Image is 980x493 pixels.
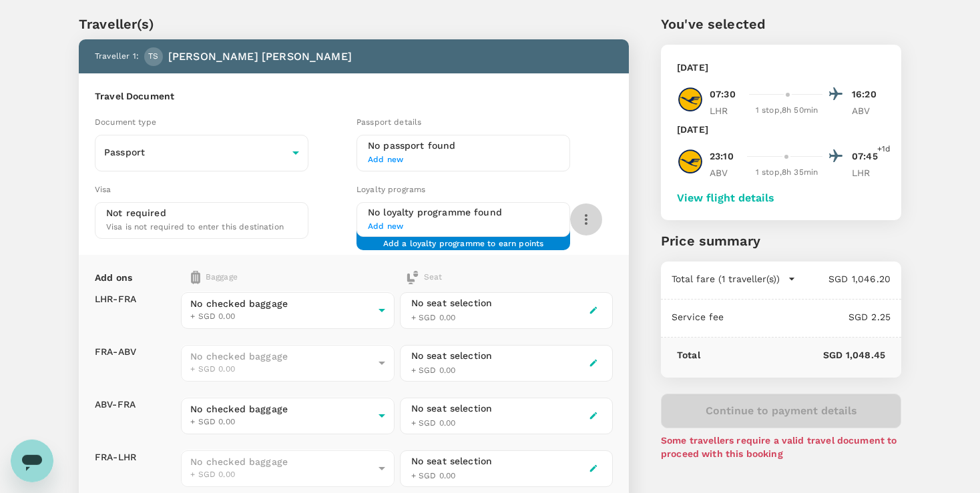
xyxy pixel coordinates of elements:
[852,166,885,179] p: LHR
[661,231,901,251] p: Price summary
[710,104,743,117] p: LHR
[95,50,139,63] p: Traveller 1 :
[106,222,284,231] span: Visa is not required to enter this destination
[710,149,734,163] p: 23:10
[368,153,559,167] span: Add new
[190,468,373,482] span: + SGD 0.00
[411,454,493,468] div: No seat selection
[411,402,493,416] div: No seat selection
[751,166,822,179] div: 1 stop , 8h 35min
[383,237,544,239] span: Add a loyalty programme to earn points
[796,272,891,286] p: SGD 1,046.20
[877,143,891,156] span: +1d
[190,310,373,324] span: + SGD 0.00
[368,205,559,220] h6: No loyalty programme found
[148,50,158,63] span: TS
[411,349,493,363] div: No seat selection
[104,145,287,159] p: Passport
[368,139,559,153] h6: No passport found
[751,104,822,117] div: 1 stop , 8h 50min
[672,310,724,324] p: Service fee
[95,450,136,464] p: FRA - LHR
[406,271,419,284] img: baggage-icon
[356,185,425,194] span: Loyalty programs
[95,136,308,169] div: Passport
[677,61,708,74] p: [DATE]
[190,350,373,363] span: No checked baggage
[852,104,885,117] p: ABV
[181,344,394,382] div: No checked baggage+ SGD 0.00
[356,117,421,127] span: Passport details
[852,87,885,101] p: 16:20
[190,416,373,429] span: + SGD 0.00
[700,348,885,362] p: SGD 1,048.45
[672,272,796,286] button: Total fare (1 traveller(s))
[191,271,200,284] img: baggage-icon
[190,455,373,468] span: No checked baggage
[106,206,166,219] p: Not required
[181,450,394,487] div: No checked baggage+ SGD 0.00
[672,272,780,286] p: Total fare (1 traveller(s))
[852,149,885,163] p: 07:45
[411,366,456,375] span: + SGD 0.00
[677,348,700,362] p: Total
[95,89,613,104] h6: Travel Document
[677,192,774,204] button: View flight details
[368,220,559,233] span: Add new
[191,271,346,284] div: Baggage
[677,123,708,136] p: [DATE]
[661,434,901,460] p: Some travellers require a valid travel document to proceed with this booking
[95,398,136,411] p: ABV - FRA
[710,166,743,179] p: ABV
[95,292,136,306] p: LHR - FRA
[411,418,456,428] span: + SGD 0.00
[11,440,53,482] iframe: Button to launch messaging window
[190,402,373,416] span: No checked baggage
[710,87,736,101] p: 07:30
[95,345,136,358] p: FRA - ABV
[724,310,891,324] p: SGD 2.25
[95,271,132,284] p: Add ons
[168,49,352,65] p: [PERSON_NAME] [PERSON_NAME]
[190,297,373,310] span: No checked baggage
[79,14,629,34] p: Traveller(s)
[411,471,456,480] span: + SGD 0.00
[181,397,394,434] div: No checked baggage+ SGD 0.00
[95,117,156,127] span: Document type
[661,14,901,34] p: You've selected
[677,148,704,175] img: LH
[181,292,394,329] div: No checked baggage+ SGD 0.00
[411,296,493,310] div: No seat selection
[95,185,111,194] span: Visa
[190,363,373,376] span: + SGD 0.00
[677,86,704,113] img: LH
[411,313,456,322] span: + SGD 0.00
[406,271,443,284] div: Seat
